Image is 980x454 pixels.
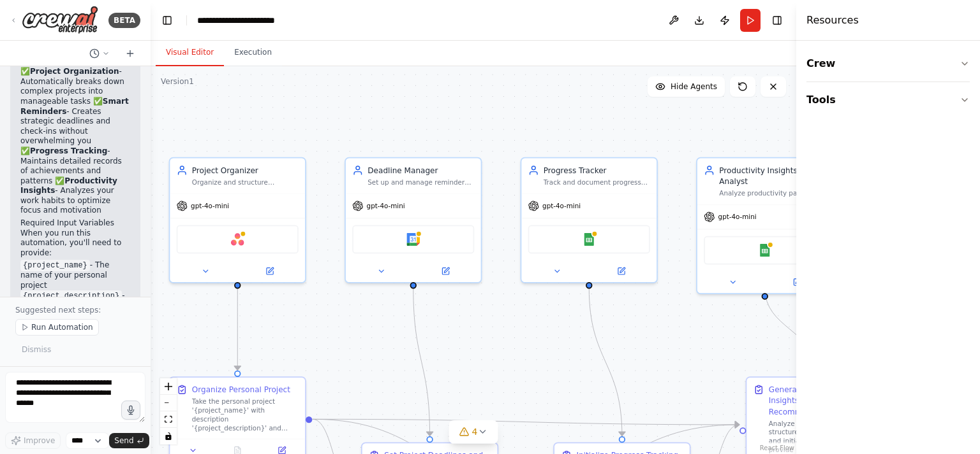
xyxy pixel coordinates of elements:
div: Analyze productivity patterns, identify trends in work habits and goal achievement, and provide a... [719,189,826,198]
strong: Project Organization [30,67,119,76]
li: - Detailed description of what you want to accomplish [20,291,130,321]
div: Progress Tracker [544,165,650,176]
div: Generate Productivity Insights and Recommendations [769,384,875,417]
code: {project_name} [20,260,90,271]
button: Tools [806,82,970,118]
button: 4 [449,420,498,444]
button: Hide right sidebar [768,11,786,29]
div: Project Organizer [192,165,299,176]
span: Improve [24,436,55,446]
button: Start a new chat [120,46,140,61]
button: fit view [160,411,177,428]
p: Suggested next steps: [15,305,135,315]
span: Run Automation [31,322,93,332]
g: Edge from dbf39a79-7c15-4e59-bc3b-08e88e7952de to baf51efc-cb26-4e25-b7c3-d0b58b66622c [313,414,739,430]
div: Set up and manage reminders for important deadlines, schedule regular check-ins, and create calen... [367,178,474,187]
button: Open in side panel [590,265,652,278]
div: Project OrganizerOrganize and structure personal projects by breaking them down into manageable t... [169,157,306,283]
img: Asana [231,233,244,246]
button: zoom out [160,395,177,411]
strong: Smart Reminders [20,97,129,116]
strong: Productivity Insights [20,176,117,195]
img: Google Calendar [406,233,420,246]
nav: breadcrumb [197,14,298,27]
p: When you run this automation, you'll need to provide: [20,229,130,259]
div: Organize and structure personal projects by breaking them down into manageable tasks, setting up ... [192,178,299,187]
div: Deadline ManagerSet up and manage reminders for important deadlines, schedule regular check-ins, ... [345,157,482,283]
button: Switch to previous chat [84,46,115,61]
button: Hide left sidebar [158,11,176,29]
div: Version 1 [161,76,194,87]
div: BETA [108,13,140,28]
button: Click to speak your automation idea [121,401,140,420]
button: Dismiss [15,341,57,358]
button: Open in side panel [766,276,828,289]
button: Run Automation [15,319,99,336]
img: Logo [22,6,98,34]
span: gpt-4o-mini [542,202,581,211]
span: gpt-4o-mini [191,202,229,211]
div: Progress TrackerTrack and document progress on personal goals and projects by maintaining detaile... [521,157,658,283]
li: - The name of your personal project [20,260,130,290]
button: Improve [5,432,61,449]
button: Send [109,433,149,448]
span: Send [114,436,133,446]
code: {project_description} [20,290,122,302]
a: React Flow attribution [760,444,794,451]
button: Crew [806,46,970,82]
p: ✅ - Automatically breaks down complex projects into manageable tasks ✅ - Creates strategic deadli... [20,67,130,216]
g: Edge from d8954114-27b1-437a-8d5f-0f5a112b9a74 to f17b9b78-eef1-47c7-868a-5b7af7885066 [408,288,435,436]
g: Edge from 273d78b8-c4e2-46fa-94b4-177c8ed0e147 to dbf39a79-7c15-4e59-bc3b-08e88e7952de [232,288,243,370]
span: 4 [472,425,478,438]
button: toggle interactivity [160,428,177,444]
g: Edge from 7ca0f663-7a2f-4644-a0e9-2832da57a0ec to baf51efc-cb26-4e25-b7c3-d0b58b66622c [759,288,820,370]
div: Productivity Insights AnalystAnalyze productivity patterns, identify trends in work habits and go... [696,157,833,294]
div: React Flow controls [160,378,177,444]
button: Execution [224,39,282,66]
div: Deadline Manager [367,165,474,176]
g: Edge from 9d43dc5f-de33-4917-9dcf-a3984a0d3965 to 3ec45d2c-57e0-4079-9fe3-96d7e5ed4b78 [584,288,628,436]
div: Analyze the established project structure, deadline schedule, and initial tracking data to provid... [769,419,875,454]
div: Take the personal project '{project_name}' with description '{project_description}' and break it ... [192,397,299,432]
strong: Progress Tracking [30,146,107,155]
img: Google Sheets [758,244,771,257]
button: Hide Agents [648,76,725,97]
h4: Resources [806,13,859,28]
button: Visual Editor [156,39,224,66]
h2: Required Input Variables [20,218,130,229]
button: Open in side panel [239,265,301,278]
span: gpt-4o-mini [367,202,405,211]
img: Google Sheets [583,233,596,246]
button: zoom in [160,378,177,395]
div: Productivity Insights Analyst [719,165,826,187]
span: Dismiss [22,344,51,355]
div: Track and document progress on personal goals and projects by maintaining detailed records, updat... [544,178,650,187]
button: Open in side panel [414,265,476,278]
span: gpt-4o-mini [718,213,757,222]
span: Hide Agents [671,82,717,92]
div: Organize Personal Project [192,384,290,395]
